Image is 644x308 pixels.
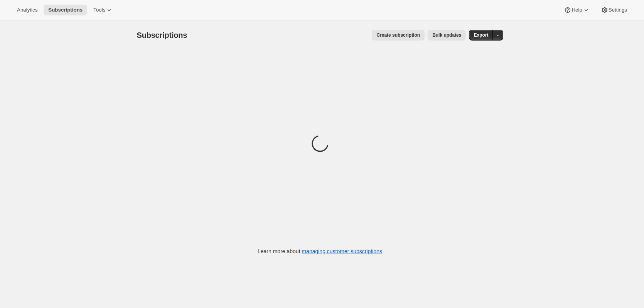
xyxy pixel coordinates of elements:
[44,5,87,15] button: Subscriptions
[469,30,493,41] button: Export
[89,5,118,15] button: Tools
[596,5,632,15] button: Settings
[372,30,425,41] button: Create subscription
[474,32,488,38] span: Export
[12,5,42,15] button: Analytics
[137,31,187,39] span: Subscriptions
[48,7,83,13] span: Subscriptions
[302,248,382,254] a: managing customer subscriptions
[258,247,382,255] p: Learn more about
[432,32,461,38] span: Bulk updates
[428,30,466,41] button: Bulk updates
[572,7,582,13] span: Help
[93,7,105,13] span: Tools
[376,32,420,38] span: Create subscription
[609,7,627,13] span: Settings
[559,5,594,15] button: Help
[17,7,37,13] span: Analytics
